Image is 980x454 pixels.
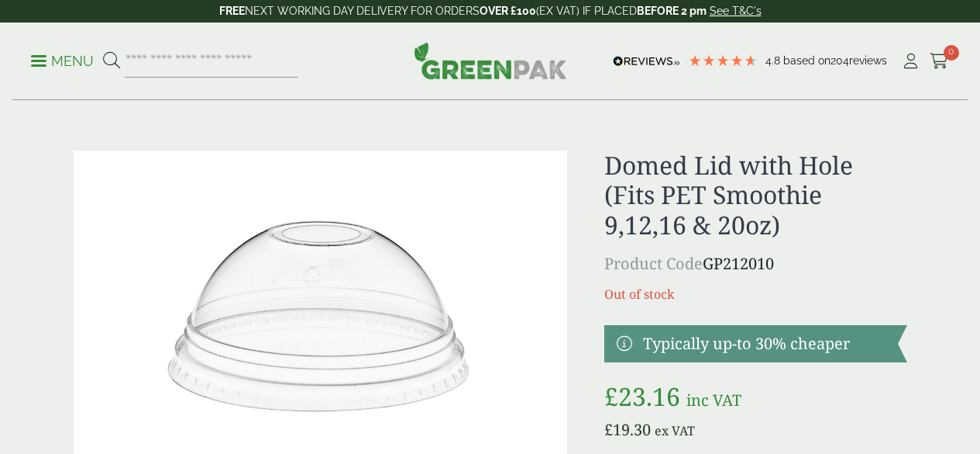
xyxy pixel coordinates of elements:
[604,252,907,276] p: GP212010
[604,379,618,413] span: £
[655,422,695,439] span: ex VAT
[930,50,949,73] a: 0
[604,253,703,274] span: Product Code
[930,54,949,69] i: Cart
[604,419,613,440] span: £
[414,42,567,79] img: GreenPak Supplies
[710,5,762,17] a: See T&C's
[31,52,94,68] a: Menu
[686,390,741,411] span: inc VAT
[637,5,707,17] strong: BEFORE 2 pm
[31,52,94,71] p: Menu
[830,54,849,67] span: 204
[783,54,830,67] span: Based on
[849,54,887,67] span: reviews
[480,5,536,17] strong: OVER £100
[604,151,907,240] h1: Domed Lid with Hole (Fits PET Smoothie 9,12,16 & 20oz)
[613,56,680,67] img: REVIEWS.io
[688,54,758,68] div: 4.79 Stars
[604,419,651,440] bdi: 19.30
[765,54,783,67] span: 4.8
[901,54,920,69] i: My Account
[604,379,680,413] bdi: 23.16
[944,45,959,61] span: 0
[604,285,907,303] p: Out of stock
[219,5,245,17] strong: FREE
